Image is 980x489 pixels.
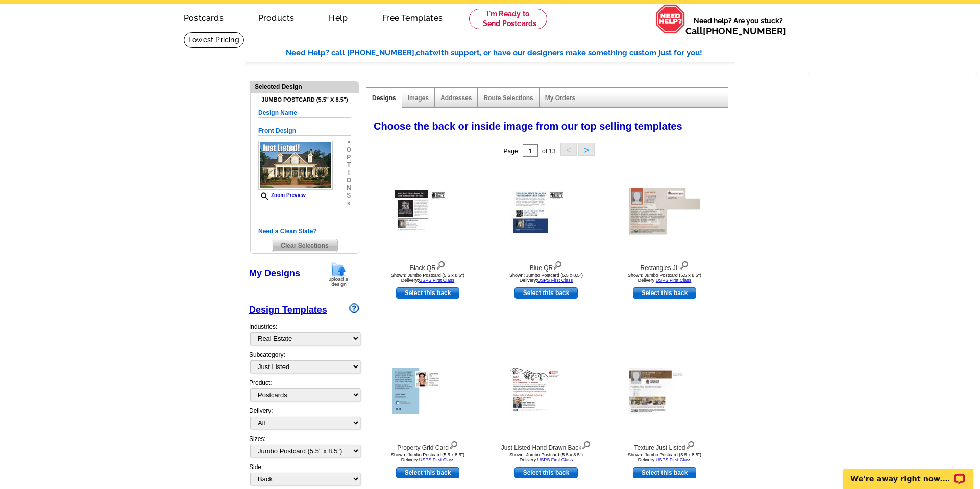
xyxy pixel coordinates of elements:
[312,5,364,29] a: Help
[374,120,682,132] span: Choose the back or inside image from our top selling templates
[419,457,455,462] a: USPS First Class
[372,94,396,102] a: Designs
[542,148,556,155] span: of 13
[249,378,359,406] div: Product:
[633,287,696,299] a: use this design
[537,457,573,462] a: USPS First Class
[553,259,562,270] img: view design details
[347,161,351,169] span: t
[629,188,700,235] img: Rectangles JL
[679,259,689,270] img: view design details
[347,154,351,161] span: p
[347,192,351,200] span: s
[366,5,459,29] a: Free Templates
[347,169,351,177] span: i
[258,141,333,190] img: PCRealEstate13ListJ.jpg
[490,273,602,283] div: Shown: Jumbo Postcard (5.5 x 8.5") Delivery:
[490,438,602,452] div: Just Listed Hand Drawn Back
[578,143,595,156] button: >
[249,317,359,350] div: Industries:
[249,406,359,434] div: Delivery:
[633,467,696,478] a: use this design
[490,259,602,273] div: Blue QR
[349,303,359,313] img: design-wizard-help-icon.png
[347,138,351,146] span: »
[510,187,582,236] img: Blue QR
[608,452,721,462] div: Shown: Jumbo Postcard (5.5 x 8.5") Delivery:
[608,273,721,283] div: Shown: Jumbo Postcard (5.5 x 8.5") Delivery:
[629,368,700,414] img: Texture Just Listed
[504,148,518,155] span: Page
[392,368,463,414] img: Property Grid Card
[514,287,578,299] a: use this design
[408,94,429,102] a: Images
[249,462,359,486] div: Side:
[258,192,306,198] a: Zoom Preview
[656,278,692,283] a: USPS First Class
[608,438,721,452] div: Texture Just Listed
[837,457,980,489] iframe: LiveChat chat widget
[490,452,602,462] div: Shown: Jumbo Postcard (5.5 x 8.5") Delivery:
[251,82,359,91] div: Selected Design
[685,26,786,36] span: Call
[272,239,337,252] span: Clear Selections
[655,4,685,34] img: help
[440,94,472,102] a: Addresses
[258,227,351,236] h5: Need a Clean Slate?
[325,261,352,287] img: upload-design
[286,47,735,59] div: Need Help? call [PHONE_NUMBER], with support, or have our designers make something custom just fo...
[167,5,240,29] a: Postcards
[249,434,359,462] div: Sizes:
[396,467,459,478] a: use this design
[560,143,577,156] button: <
[685,16,791,36] span: Need help? Are you stuck?
[347,146,351,154] span: o
[608,259,721,273] div: Rectangles JL
[419,278,455,283] a: USPS First Class
[537,278,573,283] a: USPS First Class
[416,48,432,57] span: chat
[347,200,351,207] span: »
[372,438,484,452] div: Property Grid Card
[242,5,311,29] a: Products
[656,457,692,462] a: USPS First Class
[396,287,459,299] a: use this design
[436,259,446,270] img: view design details
[581,438,591,450] img: view design details
[249,305,327,315] a: Design Templates
[545,94,575,102] a: My Orders
[249,268,300,278] a: My Designs
[510,368,582,414] img: Just Listed Hand Drawn Back
[483,94,533,102] a: Route Selections
[372,273,484,283] div: Shown: Jumbo Postcard (5.5 x 8.5") Delivery:
[514,467,578,478] a: use this design
[258,96,351,103] h4: Jumbo Postcard (5.5" x 8.5")
[372,452,484,462] div: Shown: Jumbo Postcard (5.5 x 8.5") Delivery:
[258,108,351,118] h5: Design Name
[449,438,458,450] img: view design details
[249,350,359,378] div: Subcategory:
[685,438,695,450] img: view design details
[347,184,351,192] span: n
[258,126,351,136] h5: Front Design
[372,259,484,273] div: Black QR
[347,177,351,184] span: o
[703,26,786,36] a: [PHONE_NUMBER]
[392,187,463,236] img: Black QR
